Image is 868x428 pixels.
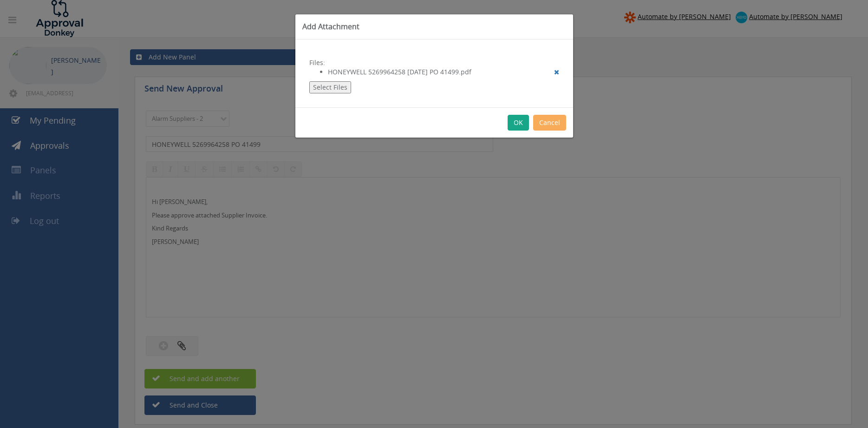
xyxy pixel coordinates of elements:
button: OK [508,115,529,131]
li: HONEYWELL 5269964258 [DATE] PO 41499.pdf [328,67,559,77]
button: Select Files [309,81,351,93]
h3: Add Attachment [302,21,566,32]
div: Files: [295,40,573,107]
button: Cancel [533,115,566,131]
